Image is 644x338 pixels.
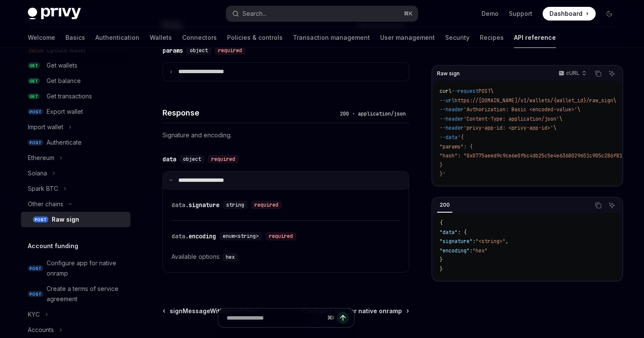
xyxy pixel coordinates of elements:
[455,97,613,104] span: https://[DOMAIN_NAME]/v1/wallets/{wallet_id}/raw_sign
[440,256,443,263] span: }
[190,47,208,54] span: object
[21,104,130,119] a: POSTExport wallet
[227,308,324,327] input: Ask a question...
[242,9,266,19] div: Search...
[543,7,596,21] a: Dashboard
[21,150,130,166] button: Toggle Ethereum section
[337,110,409,118] div: 200 - application/json
[337,312,349,324] button: Send message
[440,134,458,141] span: --data
[21,307,130,322] button: Toggle KYC section
[21,181,130,196] button: Toggle Spark BTC section
[47,137,82,148] div: Authenticate
[162,107,337,119] h4: Response
[593,200,604,211] button: Copy the contents from the code block
[293,27,370,48] a: Transaction management
[162,46,183,55] div: params
[440,125,464,131] span: --header
[437,70,460,77] span: Raw sign
[183,156,201,163] span: object
[47,60,77,71] div: Get wallets
[171,201,219,209] div: signature
[162,155,176,163] div: data
[437,200,452,210] div: 200
[440,116,464,122] span: --header
[509,9,532,18] a: Support
[566,70,579,77] p: cURL
[452,88,479,95] span: --request
[65,27,85,48] a: Basics
[21,135,130,150] a: POSTAuthenticate
[549,9,582,18] span: Dashboard
[162,130,409,140] p: Signature and encoding.
[21,58,130,73] a: GETGet wallets
[464,125,553,131] span: 'privy-app-id: <privy-app-id>'
[28,184,58,194] div: Spark BTC
[28,122,63,132] div: Import wallet
[215,46,245,55] div: required
[95,27,139,48] a: Authentication
[559,116,562,122] span: \
[251,201,282,209] div: required
[28,325,54,335] div: Accounts
[28,139,43,146] span: POST
[28,93,40,100] span: GET
[553,125,556,131] span: \
[21,212,130,227] a: POSTRaw sign
[479,88,490,95] span: POST
[171,201,189,209] span: data.
[21,89,130,104] a: GETGet transactions
[47,76,81,86] div: Get balance
[482,9,499,18] a: Demo
[21,166,130,181] button: Toggle Solana section
[171,252,400,262] div: Available options:
[47,284,125,304] div: Create a terms of service agreement
[21,73,130,89] a: GETGet balance
[440,266,443,273] span: }
[171,232,189,240] span: data.
[21,119,130,135] button: Toggle Import wallet section
[440,97,455,104] span: --url
[47,107,83,117] div: Export wallet
[606,200,617,211] button: Ask AI
[554,66,590,81] button: cURL
[28,199,63,209] div: Other chains
[593,68,604,79] button: Copy the contents from the code block
[21,322,130,338] button: Toggle Accounts section
[514,27,556,48] a: API reference
[208,155,239,163] div: required
[440,162,443,169] span: }
[404,10,413,17] span: ⌘ K
[473,247,487,254] span: "hex"
[227,27,283,48] a: Policies & controls
[440,247,470,254] span: "encoding"
[606,68,617,79] button: Ask AI
[613,97,616,104] span: \
[458,229,467,236] span: : {
[473,238,476,245] span: :
[222,253,238,261] code: hex
[577,106,580,113] span: \
[28,265,43,272] span: POST
[28,241,78,251] h5: Account funding
[440,88,452,95] span: curl
[28,8,81,20] img: dark logo
[440,238,473,245] span: "signature"
[21,255,130,281] a: POSTConfigure app for native onramp
[603,7,616,21] button: Toggle dark mode
[440,106,464,113] span: --header
[52,214,79,225] div: Raw sign
[21,281,130,307] a: POSTCreate a terms of service agreement
[28,78,40,84] span: GET
[28,27,55,48] a: Welcome
[28,109,43,115] span: POST
[28,62,40,69] span: GET
[47,258,125,279] div: Configure app for native onramp
[21,196,130,212] button: Toggle Other chains section
[470,247,473,254] span: :
[464,116,559,122] span: 'Content-Type: application/json'
[150,27,172,48] a: Wallets
[47,91,92,101] div: Get transactions
[28,153,54,163] div: Ethereum
[223,233,259,240] span: enum<string>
